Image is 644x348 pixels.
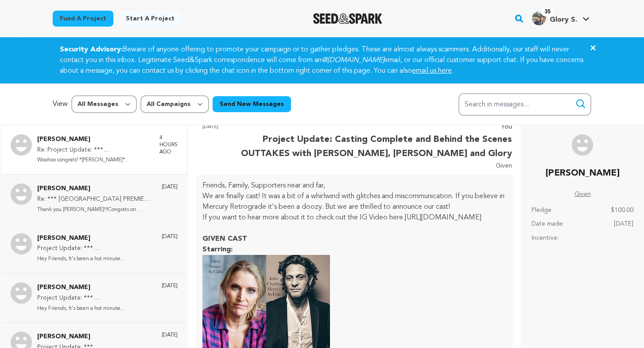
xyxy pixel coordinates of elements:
img: e91dc73de1d09ef4.jpg [532,11,546,25]
a: Seed&Spark Homepage [313,13,383,24]
strong: Starring: [202,246,233,253]
p: Re: Project Update: *** [GEOGRAPHIC_DATA] PREMIERE OF GIVEN [DATE][DATE]*** [37,145,151,156]
p: Project Update: *** [GEOGRAPHIC_DATA] PREMIERE OF GIVEN [DATE][DATE]*** [37,293,153,304]
div: Glory S.'s Profile [532,11,577,25]
div: Beware of anyone offering to promote your campaign or to gather pledges. These are almost always ... [49,44,595,76]
p: We are finally cast! It was a bit of a whirlwind with glitches and miscommunication. If you belie... [202,191,507,212]
strong: Security Advisory: [60,46,123,53]
p: [PERSON_NAME] [37,134,151,145]
span: 35 [541,8,554,16]
p: 4 hours ago [159,134,178,156]
p: [PERSON_NAME] [37,233,153,244]
span: Glory S.'s Profile [530,9,591,28]
p: [DATE] [162,233,178,240]
img: Adina Taubman Photo [11,184,32,205]
p: [PERSON_NAME] [37,282,153,293]
p: [PERSON_NAME] [546,166,620,180]
button: Send New Messages [213,96,291,112]
p: View [53,99,68,109]
a: Glory S.'s Profile [530,9,591,25]
p: Pledge [531,205,551,216]
em: @[DOMAIN_NAME] [322,57,384,64]
p: [DATE] [162,184,178,191]
p: Project Update: Casting Complete and Behind the Scenes OUTTAKES with [PERSON_NAME], [PERSON_NAME]... [218,133,512,161]
p: $100.00 [611,205,633,216]
p: [DATE] [614,219,633,230]
span: Glory S. [550,16,577,23]
p: [DATE] [162,282,178,289]
p: Thank you [PERSON_NAME]!!!Congrats on yours... [37,205,153,215]
p: Project Update: *** [GEOGRAPHIC_DATA] PREMIERE OF GIVEN [DATE][DATE]*** [37,243,153,254]
p: You [218,122,512,133]
img: Sasha Photo [11,134,32,156]
p: [PERSON_NAME] [37,332,153,342]
p: Woohoo congrats! *[PERSON_NAME]*... [37,155,151,165]
img: Melanie Starks Photo [11,233,32,254]
p: Hey Friends, It's been a hot minute... [37,254,153,264]
p: [DATE] [202,122,218,172]
img: Sasha Photo [572,134,593,156]
p: [PERSON_NAME] [37,184,153,194]
p: Given [218,161,512,172]
p: Date made: [531,219,564,230]
p: [DATE] [162,332,178,339]
a: Fund a project [53,11,113,27]
p: Incentive: [531,233,559,244]
p: Friends, Family, Supporters near and far, [202,180,507,191]
a: [URL][DOMAIN_NAME] [405,214,481,221]
img: Seed&Spark Logo Dark Mode [313,13,383,24]
img: Katy Abrahams Photo [11,282,32,304]
strong: GIVEN CAST [202,235,247,242]
p: Hey Friends, It's been a hot minute... [37,304,153,314]
input: Search in messages... [458,93,591,116]
p: If you want to hear more about it to check out the IG Video here. [202,212,507,223]
a: Start a project [119,11,182,27]
a: Given [574,189,591,200]
p: Re: *** [GEOGRAPHIC_DATA] PREMIERE OF GIVEN [DATE][DATE]*** [37,194,153,205]
a: email us here [412,67,452,74]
